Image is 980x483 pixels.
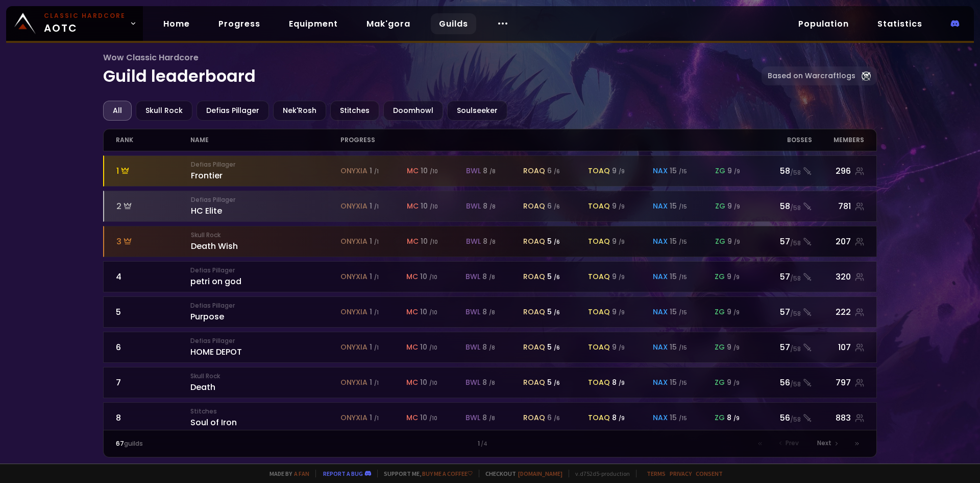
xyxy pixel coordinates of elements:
span: mc [407,236,419,247]
span: bwl [466,166,481,176]
small: / 1 [374,273,379,281]
small: / 6 [554,309,560,316]
small: / 1 [374,344,379,352]
div: 9 [612,271,625,282]
span: nax [653,307,668,317]
small: / 6 [554,344,560,352]
small: / 58 [790,380,801,389]
div: 57 [752,341,812,354]
small: / 15 [679,344,687,352]
small: / 8 [489,273,495,281]
span: bwl [465,377,480,388]
a: Statistics [869,13,930,34]
a: Progress [210,13,268,34]
span: onyxia [340,412,367,423]
div: 3 [116,235,191,248]
small: / 58 [790,239,801,248]
small: / 10 [429,344,437,352]
div: 8 [483,166,496,176]
span: mc [406,271,418,282]
small: Defias Pillager [190,336,340,346]
div: name [190,129,340,151]
div: Death Wish [191,231,340,252]
small: Skull Rock [190,372,340,381]
small: / 9 [619,344,625,352]
small: / 6 [554,203,560,211]
div: 9 [612,236,625,247]
div: Doomhowl [383,101,443,121]
small: / 9 [734,168,740,175]
div: 56 [752,376,812,389]
small: Classic Hardcore [44,11,126,20]
div: 58 [752,200,812,213]
small: / 10 [430,238,438,246]
span: mc [406,307,418,317]
small: / 1 [374,379,379,387]
small: / 9 [619,309,625,316]
div: 56 [752,411,812,424]
span: roaq [523,377,545,388]
div: 4 [116,270,191,283]
span: zg [715,307,725,317]
div: 1 [370,307,379,317]
a: 2Defias PillagerHC Eliteonyxia 1 /1mc 10 /10bwl 8 /8roaq 6 /6toaq 9 /9nax 15 /15zg 9 /958/58781 [103,191,877,222]
small: / 1 [374,168,379,175]
a: Consent [696,470,723,477]
div: All [103,101,132,121]
div: 15 [670,342,687,353]
small: / 9 [619,273,625,281]
div: Soulseeker [447,101,507,121]
span: nax [653,377,668,388]
span: bwl [466,236,481,247]
span: roaq [523,236,545,247]
a: Classic HardcoreAOTC [6,6,143,41]
span: onyxia [340,201,367,212]
span: bwl [466,201,481,212]
span: AOTC [44,11,126,36]
div: Bosses [752,129,812,151]
small: / 15 [679,203,687,211]
div: 5 [547,342,560,353]
span: toaq [588,412,610,423]
a: 5Defias PillagerPurposeonyxia 1 /1mc 10 /10bwl 8 /8roaq 5 /6toaq 9 /9nax 15 /15zg 9 /957/58222 [103,296,877,328]
small: / 9 [734,238,740,246]
span: toaq [588,236,610,247]
div: 8 [482,412,495,423]
span: zg [715,412,725,423]
small: / 9 [734,203,740,211]
a: Equipment [281,13,346,34]
small: / 1 [374,309,379,316]
small: / 15 [679,415,687,422]
div: 9 [727,166,740,176]
div: 9 [612,342,625,353]
a: 1Defias PillagerFrontieronyxia 1 /1mc 10 /10bwl 8 /8roaq 6 /6toaq 9 /9nax 15 /15zg 9 /958/58296 [103,155,877,187]
span: zg [715,342,725,353]
span: bwl [465,342,480,353]
div: 9 [727,342,740,353]
div: 8 [612,412,625,423]
span: Checkout [479,470,562,477]
div: 10 [420,412,437,423]
span: bwl [465,271,480,282]
small: / 6 [554,238,560,246]
small: / 8 [489,238,496,246]
div: 5 [547,377,560,388]
div: 6 [547,166,560,176]
span: nax [653,271,668,282]
div: 107 [812,341,865,354]
div: 1 [370,412,379,423]
div: Skull Rock [136,101,192,121]
small: / 58 [790,168,801,177]
small: / 15 [679,168,687,175]
small: Defias Pillager [191,195,340,204]
span: nax [653,201,668,212]
span: toaq [588,377,610,388]
div: guilds [116,439,303,448]
div: 10 [420,271,437,282]
span: zg [715,271,725,282]
small: / 10 [429,415,437,422]
span: v. d752d5 - production [569,470,630,477]
span: nax [653,166,668,176]
span: roaq [523,271,545,282]
div: 10 [420,377,437,388]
